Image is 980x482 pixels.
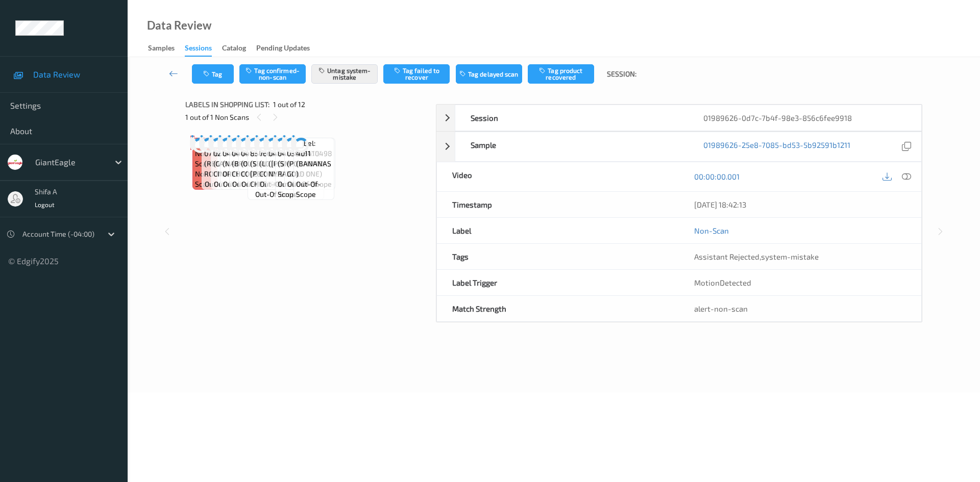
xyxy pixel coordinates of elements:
[255,189,300,199] span: out-of-scope
[694,199,906,210] div: [DATE] 18:42:13
[437,270,679,295] div: Label Trigger
[232,179,277,189] span: out-of-scope
[456,64,522,84] button: Tag delayed scan
[761,252,819,261] span: system-mistake
[250,138,305,189] span: Label: 85606900515 (SIMPLE [PERSON_NAME] CHEDD)
[259,138,304,179] span: Label: 76020812404 (LG JUJU COINS )
[241,138,286,179] span: Label: 04154879245 (OUTSHINE COCONUT 6)
[192,64,234,84] button: Tag
[287,138,332,179] span: Label: 03003410498 (POT HONEY GOLD ONE)
[273,99,305,110] span: 1 out of 12
[607,69,636,79] span: Session:
[148,43,175,56] div: Samples
[437,192,679,217] div: Timestamp
[214,179,258,189] span: out-of-scope
[278,138,321,179] span: Label: 04114309270 (SM YOGURT RAISINS )
[437,218,679,243] div: Label
[311,64,378,84] button: Untag system-mistake
[694,171,740,182] a: 00:00:00.001
[185,43,212,57] div: Sessions
[148,41,185,56] a: Samples
[204,138,249,179] span: Label: 07169148884 (RBMD VP 5C ROUND 3)
[205,179,249,189] span: out-of-scope
[437,162,679,191] div: Video
[287,179,332,189] span: out-of-scope
[260,179,304,189] span: out-of-scope
[296,138,331,179] span: Label: 4011 (BANANAS )
[455,105,689,131] div: Session
[694,303,906,314] div: alert-non-scan
[455,132,689,161] div: Sample
[256,43,310,56] div: Pending Updates
[436,132,922,162] div: Sample01989626-25e8-7085-bd53-5b92591b1211
[195,169,214,189] span: non-scan
[679,270,921,295] div: MotionDetected
[437,244,679,269] div: Tags
[688,105,921,131] div: 01989626-0d7c-7b4f-98e3-856c6fee9918
[223,179,267,189] span: out-of-scope
[383,64,450,84] button: Tag failed to recover
[694,252,759,261] span: Assistant Rejected
[703,140,850,154] a: 01989626-25e8-7085-bd53-5b92591b1211
[213,138,258,179] span: Label: 02190845556 (CAS FRM CINNAMON C)
[222,43,246,56] div: Catalog
[185,41,222,57] a: Sessions
[222,41,256,56] a: Catalog
[256,41,320,56] a: Pending Updates
[185,99,269,110] span: Labels in shopping list:
[694,225,729,236] a: Non-Scan
[239,64,306,84] button: Tag confirmed-non-scan
[694,252,819,261] span: ,
[278,179,321,199] span: out-of-scope
[147,20,211,31] div: Data Review
[223,138,267,179] span: Label: 04400001592 (NAB MINI OREO BAG )
[195,138,214,169] span: Label: Non-Scan
[241,179,286,189] span: out-of-scope
[437,296,679,321] div: Match Strength
[436,105,922,131] div: Session01989626-0d7c-7b4f-98e3-856c6fee9918
[528,64,594,84] button: Tag product recovered
[268,138,326,179] span: Label: 04812129208 ([PERSON_NAME] NY STYLE RA)
[296,179,331,199] span: out-of-scope
[232,138,277,179] span: Label: 04400003194 (BREAKFAST CHOCOLAT)
[185,111,429,123] div: 1 out of 1 Non Scans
